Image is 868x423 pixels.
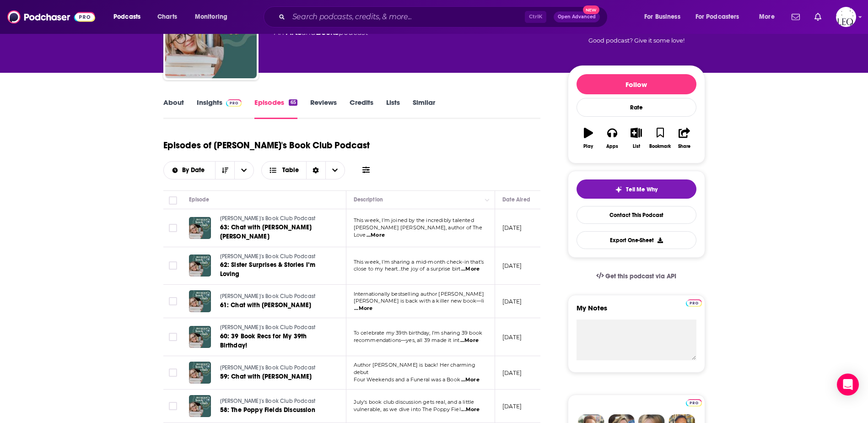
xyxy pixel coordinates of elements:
span: More [759,11,775,23]
div: Apps [606,144,618,149]
button: open menu [164,167,216,174]
button: tell me why sparkleTell Me Why [577,179,696,199]
a: 61: Chat with [PERSON_NAME] [220,301,329,310]
div: Bookmark [649,144,671,149]
div: Open Intercom Messenger [837,374,859,396]
button: Play [577,122,600,155]
button: Sort Direction [215,162,234,179]
div: Description [354,194,383,205]
span: [PERSON_NAME]'s Book Club Podcast [220,324,316,331]
a: Lists [386,98,400,119]
img: User Profile [836,7,856,27]
span: ...More [354,305,372,312]
a: [PERSON_NAME]'s Book Club Podcast [220,364,329,372]
span: 59: Chat with [PERSON_NAME] [220,373,312,380]
span: Good podcast? Give it some love! [588,37,685,44]
span: Logged in as LeoPR [836,7,856,27]
span: Ctrl K [525,11,546,23]
a: 58: The Poppy Fields Discussion [220,406,329,415]
button: open menu [753,10,786,24]
span: For Podcasters [695,11,739,23]
a: [PERSON_NAME]'s Book Club Podcast [220,253,330,261]
span: ...More [367,232,385,239]
p: [DATE] [502,369,522,377]
div: List [633,144,640,149]
a: Pro website [686,298,702,307]
span: [PERSON_NAME]'s Book Club Podcast [220,398,316,404]
a: [PERSON_NAME]'s Book Club Podcast [220,215,330,223]
span: 62: Sister Surprises & Stories I’m Loving [220,261,316,278]
label: My Notes [577,304,696,320]
span: Table [282,167,299,174]
div: Play [583,144,593,149]
a: [PERSON_NAME]'s Book Club Podcast [220,293,329,301]
span: Tell Me Why [626,186,658,193]
span: [PERSON_NAME]'s Book Club Podcast [220,364,316,371]
button: Bookmark [648,122,672,155]
h2: Choose List sort [163,161,254,179]
img: Podchaser Pro [686,299,702,307]
div: Search podcasts, credits, & more... [272,6,616,27]
span: [PERSON_NAME]'s Book Club Podcast [220,293,316,299]
span: [PERSON_NAME]'s Book Club Podcast [220,253,316,260]
a: Credits [350,98,373,119]
span: Internationally bestselling author [PERSON_NAME] [354,291,484,297]
button: List [624,122,648,155]
span: This week, I’m sharing a mid-month check-in that’s [354,259,484,265]
span: close to my heart...the joy of a surprise birt [354,266,461,272]
div: Date Aired [502,194,530,205]
span: Toggle select row [169,369,177,377]
a: Show notifications dropdown [788,9,803,25]
span: Monitoring [195,11,227,23]
span: By Date [182,167,208,174]
input: Search podcasts, credits, & more... [289,10,525,24]
span: Toggle select row [169,224,177,232]
span: 58: The Poppy Fields Discussion [220,406,315,414]
span: ...More [461,376,480,384]
span: Toggle select row [169,261,177,270]
span: Toggle select row [169,333,177,341]
span: July's book club discussion gets real, and a little [354,399,474,405]
a: 59: Chat with [PERSON_NAME] [220,372,329,381]
img: Podchaser - Follow, Share and Rate Podcasts [7,8,95,26]
span: ...More [461,266,480,273]
a: Pro website [686,398,702,407]
a: Episodes65 [254,98,297,119]
div: Episode [189,194,210,205]
span: Podcasts [113,11,140,23]
div: Sort Direction [306,162,325,179]
button: Choose View [261,161,345,179]
span: 63: Chat with [PERSON_NAME] [PERSON_NAME] [220,223,312,240]
div: Rate [577,98,696,117]
h1: Episodes of [PERSON_NAME]'s Book Club Podcast [163,140,370,151]
a: InsightsPodchaser Pro [197,98,242,119]
a: [PERSON_NAME]'s Book Club Podcast [220,397,329,406]
span: Charts [157,11,177,23]
button: Export One-Sheet [577,231,696,249]
span: Toggle select row [169,402,177,410]
a: Get this podcast via API [589,265,684,287]
a: [PERSON_NAME]'s Book Club Podcast [220,324,330,332]
span: Author [PERSON_NAME] is back! Her charming debut [354,362,475,375]
a: 62: Sister Surprises & Stories I’m Loving [220,260,330,279]
button: open menu [638,10,692,24]
span: Four Weekends and a Funeral was a Book [354,376,461,383]
a: Contact This Podcast [577,206,696,224]
button: open menu [189,10,239,24]
span: ...More [461,406,480,413]
span: To celebrate my 39th birthday, I’m sharing 39 book [354,330,483,336]
p: [DATE] [502,333,522,341]
a: 63: Chat with [PERSON_NAME] [PERSON_NAME] [220,223,330,241]
a: 60: 39 Book Recs for My 39th Birthday! [220,332,330,350]
a: About [163,98,184,119]
button: open menu [690,10,753,24]
span: 60: 39 Book Recs for My 39th Birthday! [220,332,307,349]
a: Charts [151,10,183,24]
span: New [583,5,599,14]
span: [PERSON_NAME] is back with a killer new book—li [354,298,485,304]
button: open menu [234,162,253,179]
span: [PERSON_NAME] [PERSON_NAME], author of The Love [354,224,482,238]
button: Apps [600,122,624,155]
a: Reviews [310,98,337,119]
